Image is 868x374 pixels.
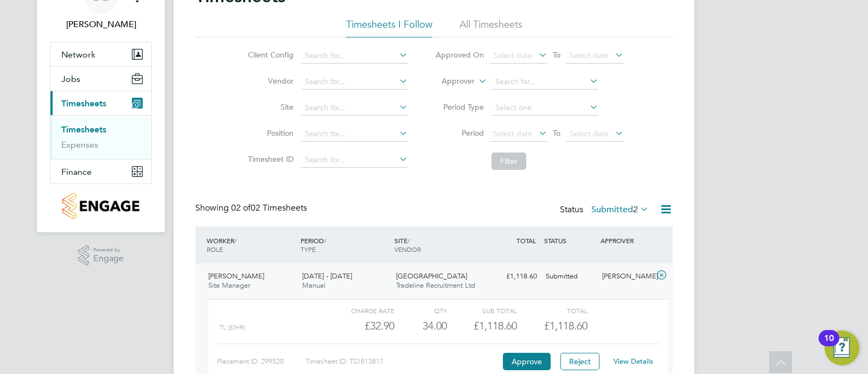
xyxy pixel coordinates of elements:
span: 02 of [231,202,251,213]
span: Select date [570,129,609,138]
button: Finance [50,160,151,183]
span: Network [61,49,95,60]
div: PERIOD [298,231,392,259]
span: / [407,236,410,245]
span: [DATE] - [DATE] [302,271,352,281]
div: £32.90 [324,317,394,335]
label: Vendor [245,76,293,86]
span: Select date [493,129,532,138]
label: Period Type [435,102,484,112]
div: £1,118.60 [485,268,541,286]
label: Submitted [591,204,649,215]
span: [GEOGRAPHIC_DATA] [396,271,467,281]
span: Site Manager [208,281,250,290]
span: VENDOR [394,245,421,253]
div: Submitted [541,268,598,286]
a: Powered byEngage [78,245,124,266]
span: Select date [493,50,532,60]
input: Search for... [301,74,408,90]
li: Timesheets I Follow [346,18,432,37]
li: All Timesheets [459,18,522,37]
a: Expenses [61,140,98,150]
span: TOTAL [516,236,536,245]
button: Approve [503,353,551,370]
span: / [324,236,326,245]
span: TL (£/HR) [219,324,245,331]
label: Site [245,102,293,112]
span: Sam Carter [50,18,152,31]
span: To [550,48,564,62]
div: Total [517,304,587,317]
span: / [234,236,237,245]
span: Tradeline Recruitment Ltd [396,281,475,290]
div: Showing [195,202,309,214]
div: 34.00 [394,317,447,335]
span: To [550,126,564,140]
label: Period [435,128,484,138]
span: Select date [570,50,609,60]
div: £1,118.60 [447,317,517,335]
div: Timesheets [50,115,151,159]
button: Filter [492,153,526,170]
span: 2 [633,204,638,215]
div: SITE [392,231,486,259]
span: Powered by [93,245,124,255]
button: Network [50,42,151,66]
button: Timesheets [50,91,151,115]
div: [PERSON_NAME] [598,268,654,286]
span: Manual [302,281,325,290]
span: [PERSON_NAME] [208,271,264,281]
label: Approver [426,76,475,87]
div: Charge rate [324,304,394,317]
input: Search for... [301,153,408,168]
span: Engage [93,254,124,263]
a: Go to home page [50,193,152,219]
span: 02 Timesheets [231,202,307,213]
label: Client Config [245,50,293,60]
span: Finance [61,167,92,177]
img: countryside-properties-logo-retina.png [62,193,139,219]
a: View Details [614,357,653,366]
a: Timesheets [61,124,106,135]
div: QTY [394,304,447,317]
input: Select one [492,100,598,116]
input: Search for... [301,48,408,64]
label: Position [245,128,293,138]
input: Search for... [301,100,408,116]
button: Open Resource Center, 10 new notifications [825,331,859,365]
input: Search for... [301,126,408,142]
button: Jobs [50,67,151,91]
span: ROLE [207,245,223,253]
span: TYPE [301,245,316,253]
div: Status [560,202,651,218]
div: APPROVER [598,231,654,250]
span: £1,118.60 [544,319,588,332]
label: Timesheet ID [245,154,293,164]
div: WORKER [204,231,298,259]
div: Timesheet ID: TS1813817 [305,353,500,370]
button: Reject [560,353,599,370]
div: STATUS [541,231,598,250]
label: Approved On [435,50,484,60]
div: 10 [824,338,834,352]
input: Search for... [492,74,598,90]
div: Placement ID: 299520 [217,353,305,370]
span: Timesheets [61,98,106,109]
div: Sub Total [447,304,517,317]
span: Jobs [61,74,80,84]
